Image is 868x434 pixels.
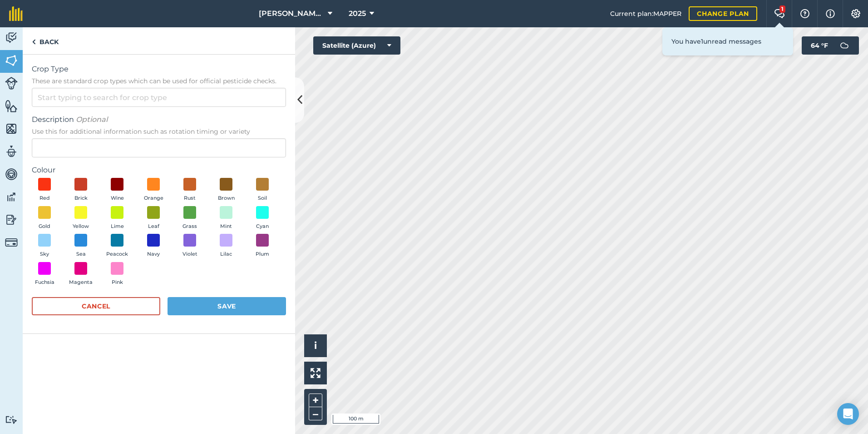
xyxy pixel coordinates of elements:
button: Leaf [141,206,166,231]
button: Fuchsia [32,262,57,287]
span: Orange [144,194,163,202]
button: Grass [177,206,202,231]
span: Fuchsia [35,278,54,287]
img: svg+xml;base64,PD94bWwgdmVyc2lvbj0iMS4wIiBlbmNvZGluZz0idXRmLTgiPz4KPCEtLSBHZW5lcmF0b3I6IEFkb2JlIE... [5,236,18,249]
button: i [304,334,327,357]
button: Pink [104,262,130,287]
button: – [309,407,322,420]
button: Rust [177,178,202,202]
span: Violet [182,250,197,258]
button: Soil [250,178,275,202]
button: Mint [213,206,239,231]
button: Brown [213,178,239,202]
span: Magenta [69,278,93,287]
span: Sea [76,250,86,258]
img: svg+xml;base64,PHN2ZyB4bWxucz0iaHR0cDovL3d3dy53My5vcmcvMjAwMC9zdmciIHdpZHRoPSI1NiIgaGVpZ2h0PSI2MC... [5,99,18,113]
span: 64 ° F [811,36,828,55]
span: These are standard crop types which can be used for official pesticide checks. [32,76,286,86]
a: Change plan [689,6,757,21]
img: svg+xml;base64,PD94bWwgdmVyc2lvbj0iMS4wIiBlbmNvZGluZz0idXRmLTgiPz4KPCEtLSBHZW5lcmF0b3I6IEFkb2JlIE... [5,213,18,227]
img: svg+xml;base64,PD94bWwgdmVyc2lvbj0iMS4wIiBlbmNvZGluZz0idXRmLTgiPz4KPCEtLSBHZW5lcmF0b3I6IEFkb2JlIE... [835,36,853,55]
img: svg+xml;base64,PD94bWwgdmVyc2lvbj0iMS4wIiBlbmNvZGluZz0idXRmLTgiPz4KPCEtLSBHZW5lcmF0b3I6IEFkb2JlIE... [5,190,18,204]
p: You have 1 unread messages [671,36,784,46]
button: + [309,394,322,407]
img: svg+xml;base64,PHN2ZyB4bWxucz0iaHR0cDovL3d3dy53My5vcmcvMjAwMC9zdmciIHdpZHRoPSI1NiIgaGVpZ2h0PSI2MC... [5,122,18,136]
img: Four arrows, one pointing top left, one top right, one bottom right and the last bottom left [311,368,321,378]
img: svg+xml;base64,PD94bWwgdmVyc2lvbj0iMS4wIiBlbmNvZGluZz0idXRmLTgiPz4KPCEtLSBHZW5lcmF0b3I6IEFkb2JlIE... [5,415,18,424]
button: Cyan [250,206,275,231]
span: Crop Type [32,64,286,75]
button: Save [168,297,286,315]
span: Gold [39,222,50,231]
span: [PERSON_NAME] Farm [259,8,324,19]
span: Cyan [256,222,269,231]
span: Navy [147,250,160,258]
img: Two speech bubbles overlapping with the left bubble in the forefront [774,9,785,18]
img: svg+xml;base64,PHN2ZyB4bWxucz0iaHR0cDovL3d3dy53My5vcmcvMjAwMC9zdmciIHdpZHRoPSI1NiIgaGVpZ2h0PSI2MC... [5,54,18,67]
img: fieldmargin Logo [9,6,23,21]
span: 2025 [349,8,366,19]
button: Yellow [68,206,94,231]
button: Brick [68,178,94,202]
button: Cancel [32,297,160,315]
span: Soil [258,194,267,202]
span: Yellow [73,222,89,231]
button: Violet [177,234,202,258]
button: Red [32,178,57,202]
span: Description [32,114,286,125]
span: Pink [112,278,123,287]
button: Orange [141,178,166,202]
img: svg+xml;base64,PHN2ZyB4bWxucz0iaHR0cDovL3d3dy53My5vcmcvMjAwMC9zdmciIHdpZHRoPSI5IiBoZWlnaHQ9IjI0Ii... [32,36,36,47]
div: Open Intercom Messenger [837,403,859,425]
span: Mint [220,222,232,231]
button: Lime [104,206,130,231]
label: Colour [32,165,286,176]
span: i [314,340,317,351]
span: Red [39,194,50,202]
span: Leaf [148,222,159,231]
span: Grass [182,222,197,231]
button: Satellite (Azure) [313,36,400,55]
img: svg+xml;base64,PD94bWwgdmVyc2lvbj0iMS4wIiBlbmNvZGluZz0idXRmLTgiPz4KPCEtLSBHZW5lcmF0b3I6IEFkb2JlIE... [5,31,18,45]
img: svg+xml;base64,PD94bWwgdmVyc2lvbj0iMS4wIiBlbmNvZGluZz0idXRmLTgiPz4KPCEtLSBHZW5lcmF0b3I6IEFkb2JlIE... [5,145,18,158]
img: A question mark icon [799,9,810,18]
a: Back [23,27,68,54]
span: Lime [111,222,124,231]
em: Optional [76,115,108,124]
img: svg+xml;base64,PD94bWwgdmVyc2lvbj0iMS4wIiBlbmNvZGluZz0idXRmLTgiPz4KPCEtLSBHZW5lcmF0b3I6IEFkb2JlIE... [5,77,18,90]
span: Brick [74,194,88,202]
button: Gold [32,206,57,231]
button: 64 °F [802,36,859,55]
button: Wine [104,178,130,202]
span: Sky [40,250,49,258]
button: Sea [68,234,94,258]
input: Start typing to search for crop type [32,88,286,107]
button: Navy [141,234,166,258]
button: Magenta [68,262,94,287]
span: Brown [218,194,235,202]
span: Lilac [220,250,232,258]
img: A cog icon [850,9,861,18]
span: Current plan : MAPPER [610,9,681,19]
button: Peacock [104,234,130,258]
img: svg+xml;base64,PHN2ZyB4bWxucz0iaHR0cDovL3d3dy53My5vcmcvMjAwMC9zdmciIHdpZHRoPSIxNyIgaGVpZ2h0PSIxNy... [826,8,835,19]
span: Plum [256,250,269,258]
button: Plum [250,234,275,258]
span: Use this for additional information such as rotation timing or variety [32,127,286,136]
span: Peacock [106,250,128,258]
div: 1 [779,5,785,13]
span: Rust [184,194,196,202]
img: svg+xml;base64,PD94bWwgdmVyc2lvbj0iMS4wIiBlbmNvZGluZz0idXRmLTgiPz4KPCEtLSBHZW5lcmF0b3I6IEFkb2JlIE... [5,167,18,181]
span: Wine [111,194,124,202]
button: Sky [32,234,57,258]
button: Lilac [213,234,239,258]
